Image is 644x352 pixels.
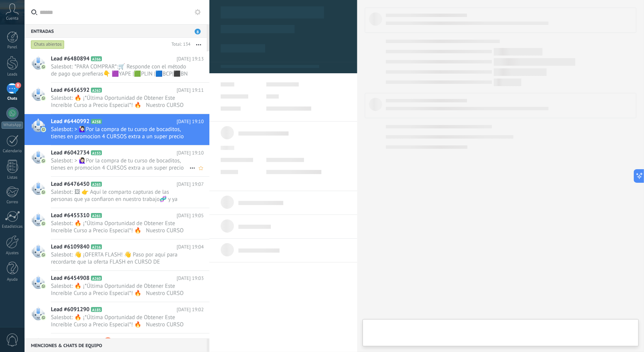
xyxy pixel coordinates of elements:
[51,220,189,234] span: Salesbot: 🔥 ¡*Última Oportunidad de Obtener Este Increíble Curso a Precio Especial*! 🔥 Nuestro CU...
[2,251,23,256] div: Ajustes
[2,72,23,77] div: Leads
[41,221,46,226] img: com.amocrm.amocrmwa.svg
[177,86,204,94] span: [DATE] 19:11
[51,314,189,328] span: Salesbot: 🔥 ¡*Última Oportunidad de Obtener Este Increíble Curso a Precio Especial*! 🔥 Nuestro CU...
[25,338,207,352] div: Menciones & Chats de equipo
[91,182,102,187] span: A265
[177,243,204,251] span: [DATE] 19:04
[51,126,189,140] span: Salesbot: > 🙋🏻‍♀Por la compra de tu curso de bocaditos, tienes en promocion 4 CURSOS extra a un s...
[51,86,89,94] span: Lead #6456592
[25,24,207,38] div: Entradas
[51,212,89,219] span: Lead #6455310
[25,83,209,114] a: Lead #6456592 A262 [DATE] 19:11 Salesbot: 🔥 ¡*Última Oportunidad de Obtener Este Increíble Curso ...
[41,127,46,132] img: com.amocrm.amocrmwa.svg
[25,239,209,270] a: Lead #6109840 A216 [DATE] 19:04 Salesbot: 👋 ¡OFERTA FLASH! 👋 Paso por aquí para recordarte que la...
[177,118,204,125] span: [DATE] 19:10
[177,55,204,63] span: [DATE] 19:13
[51,188,189,203] span: Salesbot: 🖼 👉 Aquí le comparto capturas de las personas que ya confiaron en nuestro trabajo🧬 y ya...
[25,114,209,145] a: Lead #6440992 A258 [DATE] 19:10 Salesbot: > 🙋🏻‍♀Por la compra de tu curso de bocaditos, tienes en...
[25,271,209,302] a: Lead #6454908 A260 [DATE] 19:03 Salesbot: 🔥 ¡*Última Oportunidad de Obtener Este Increíble Curso ...
[51,63,189,77] span: Salesbot: *PARA COMPRAR*:🛒 Responde con el método de pago que prefieras👇 🟪YAPE |🟩PLIN |🟦BCP|⬛BN ¡...
[91,88,102,93] span: A262
[168,41,191,48] div: Total: 134
[51,283,189,297] span: Salesbot: 🔥 ¡*Última Oportunidad de Obtener Este Increíble Curso a Precio Especial*! 🔥 Nuestro CU...
[25,208,209,239] a: Lead #6455310 A261 [DATE] 19:05 Salesbot: 🔥 ¡*Última Oportunidad de Obtener Este Increíble Curso ...
[2,224,23,229] div: Estadísticas
[25,51,209,82] a: Lead #6480894 A266 [DATE] 19:13 Salesbot: *PARA COMPRAR*:🛒 Responde con el método de pago que pre...
[2,277,23,282] div: Ayuda
[91,150,102,155] span: A153
[177,275,204,282] span: [DATE] 19:03
[41,96,46,101] img: com.amocrm.amocrmwa.svg
[51,94,189,109] span: Salesbot: 🔥 ¡*Última Oportunidad de Obtener Este Increíble Curso a Precio Especial*! 🔥 Nuestro CU...
[31,40,65,49] div: Chats abiertos
[91,276,102,281] span: A260
[25,145,209,176] a: Lead #6042734 A153 [DATE] 19:10 Salesbot: > 🙋🏻‍♀Por la compra de tu curso de bocaditos, tienes en...
[51,149,89,157] span: Lead #6042734
[51,251,189,266] span: Salesbot: 👋 ¡OFERTA FLASH! 👋 Paso por aquí para recordarte que la oferta FLASH en CURSO DE BOCADI...
[51,275,89,282] span: Lead #6454908
[177,337,204,345] span: [DATE] 19:02
[15,82,21,88] span: 8
[177,306,204,313] span: [DATE] 19:02
[2,45,23,50] div: Panel
[91,213,102,218] span: A261
[2,96,23,101] div: Chats
[41,158,46,164] img: com.amocrm.amocrmwa.svg
[91,119,102,124] span: A258
[2,122,23,129] div: WhatsApp
[51,118,89,125] span: Lead #6440992
[51,181,89,188] span: Lead #6476450
[91,56,102,61] span: A266
[195,29,201,34] span: 8
[41,315,46,320] img: com.amocrm.amocrmwa.svg
[25,177,209,208] a: Lead #6476450 A265 [DATE] 19:07 Salesbot: 🖼 👉 Aquí le comparto capturas de las personas que ya co...
[6,16,18,21] span: Cuenta
[51,306,89,313] span: Lead #6091290
[2,175,23,180] div: Listas
[41,252,46,258] img: com.amocrm.amocrmwa.svg
[177,181,204,188] span: [DATE] 19:07
[2,149,23,154] div: Calendario
[91,307,102,312] span: A185
[41,190,46,195] img: com.amocrm.amocrmwa.svg
[51,243,89,251] span: Lead #6109840
[51,337,89,345] span: Lead #6475304
[51,157,189,171] span: Salesbot: > 🙋🏻‍♀Por la compra de tu curso de bocaditos, tienes en promocion 4 CURSOS extra a un s...
[41,64,46,69] img: com.amocrm.amocrmwa.svg
[2,200,23,205] div: Correo
[91,244,102,249] span: A216
[177,149,204,157] span: [DATE] 19:10
[25,302,209,333] a: Lead #6091290 A185 [DATE] 19:02 Salesbot: 🔥 ¡*Última Oportunidad de Obtener Este Increíble Curso ...
[51,55,89,63] span: Lead #6480894
[41,284,46,289] img: com.amocrm.amocrmwa.svg
[177,212,204,219] span: [DATE] 19:05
